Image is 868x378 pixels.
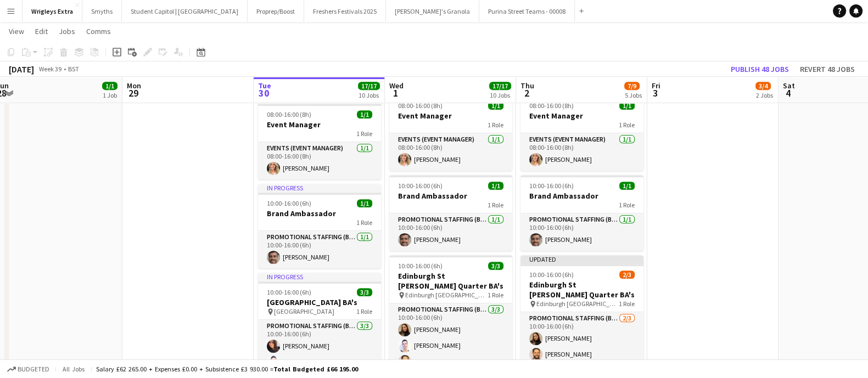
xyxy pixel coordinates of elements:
[18,76,190,87] div: [GEOGRAPHIC_DATA] & [GEOGRAPHIC_DATA]
[59,26,75,36] span: Jobs
[31,24,52,38] a: Edit
[23,1,82,22] button: Wrigleys Extra
[18,365,49,373] span: Budgeted
[122,1,248,22] button: Student Capitol | [GEOGRAPHIC_DATA]
[82,1,122,22] button: Smyths
[5,363,51,375] button: Budgeted
[82,24,115,38] a: Comms
[304,1,386,22] button: Freshers Festivals 2025
[726,62,793,76] button: Publish 48 jobs
[96,365,358,373] div: Salary £62 265.00 + Expenses £0.00 + Subsistence £3 930.00 =
[9,64,34,75] div: [DATE]
[273,365,358,373] span: Total Budgeted £66 195.00
[479,1,575,22] button: Purina Street Teams - 00008
[4,24,29,38] a: View
[68,65,79,73] div: BST
[86,26,111,36] span: Comms
[796,62,859,76] button: Revert 48 jobs
[248,1,304,22] button: Proprep/Boost
[54,24,80,38] a: Jobs
[386,1,479,22] button: [PERSON_NAME]'s Granola
[9,26,24,36] span: View
[60,365,87,373] span: All jobs
[35,26,48,36] span: Edit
